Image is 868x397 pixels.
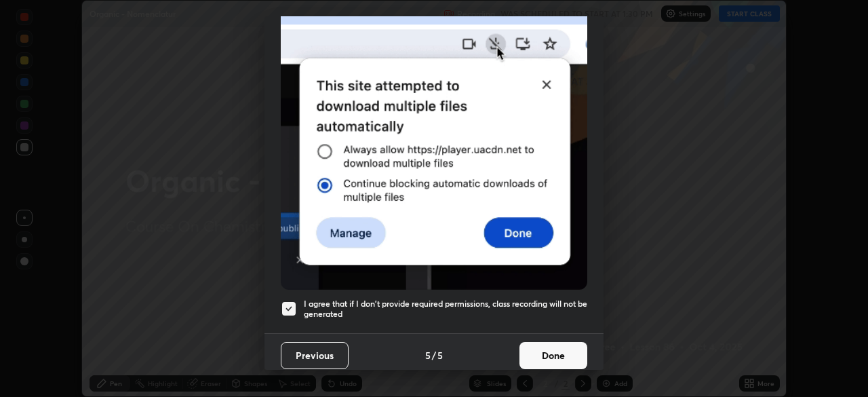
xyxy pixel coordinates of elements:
h4: 5 [437,348,443,362]
h4: 5 [425,348,431,362]
h5: I agree that if I don't provide required permissions, class recording will not be generated [304,299,587,320]
button: Previous [281,342,349,369]
h4: / [432,348,436,362]
button: Done [519,342,587,369]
